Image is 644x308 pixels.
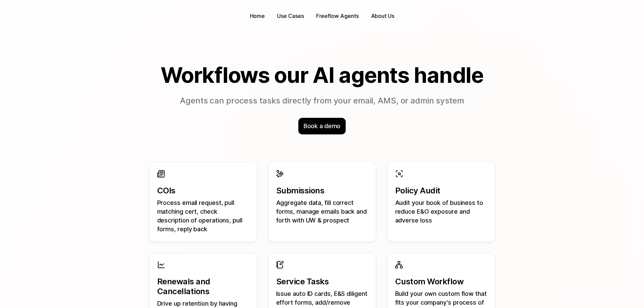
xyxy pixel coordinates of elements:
[276,277,368,287] p: Service Tasks
[395,277,487,287] p: Custom Workflow
[157,186,249,196] p: COIs
[298,118,345,135] div: Book a demo
[127,63,517,87] h2: Workflows our AI agents handle
[304,122,340,131] p: Book a demo
[395,186,487,196] p: Policy Audit
[157,277,249,297] p: Renewals and Cancellations
[371,12,394,20] p: About Us
[274,11,307,21] button: Use Cases
[127,95,517,107] p: Agents can process tasks directly from your email, AMS, or admin system
[157,198,249,234] p: Process email request, pull matching cert, check description of operations, pull forms, reply back
[276,186,368,196] p: Submissions
[367,11,398,21] a: About Us
[277,12,304,20] p: Use Cases
[276,198,368,225] p: Aggregate data, fill correct forms, manage emails back and forth with UW & prospect
[250,12,265,20] p: Home
[316,12,359,20] p: Freeflow Agents
[395,198,487,225] p: Audit your book of business to reduce E&O exposure and adverse loss
[313,11,362,21] a: Freeflow Agents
